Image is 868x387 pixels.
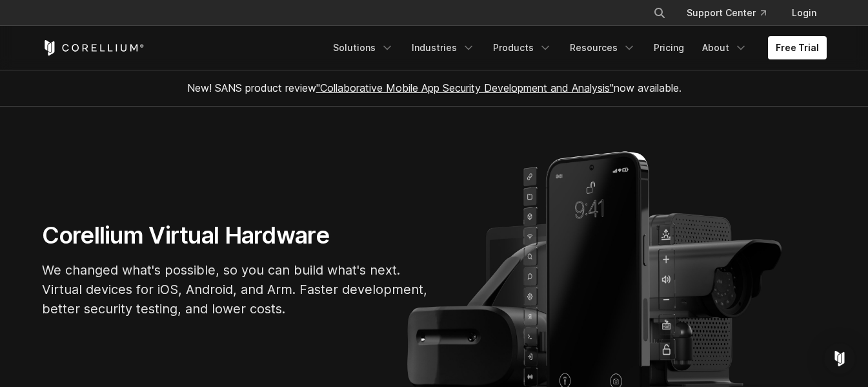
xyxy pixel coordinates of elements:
a: Products [485,36,560,59]
a: Support Center [676,1,776,25]
a: Resources [562,36,643,59]
h1: Corellium Virtual Hardware [42,221,429,250]
a: Industries [404,36,483,59]
p: We changed what's possible, so you can build what's next. Virtual devices for iOS, Android, and A... [42,260,429,319]
div: Open Intercom Messenger [824,343,855,374]
a: Free Trial [768,36,827,59]
a: About [694,36,755,59]
span: New! SANS product review now available. [187,81,681,94]
a: Pricing [646,36,692,59]
a: Login [782,1,827,25]
a: Corellium Home [42,40,145,56]
a: Solutions [325,36,401,59]
div: Navigation Menu [325,36,827,59]
button: Search [648,1,671,25]
div: Navigation Menu [638,1,827,25]
a: "Collaborative Mobile App Security Development and Analysis" [316,81,614,94]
